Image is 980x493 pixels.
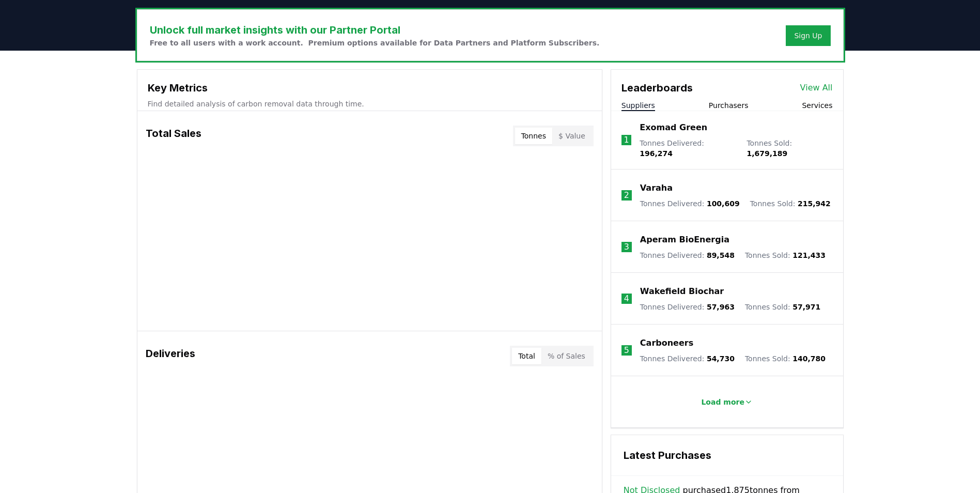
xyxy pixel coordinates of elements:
p: Tonnes Delivered : [640,198,740,209]
span: 100,609 [707,199,740,208]
h3: Deliveries [146,346,195,366]
p: Tonnes Delivered : [640,138,736,159]
p: Free to all users with a work account. Premium options available for Data Partners and Platform S... [150,38,600,48]
span: 54,730 [707,355,735,363]
button: Total [512,348,541,364]
span: 215,942 [798,199,831,208]
p: 2 [624,189,629,202]
p: Find detailed analysis of carbon removal data through time. [148,99,592,109]
h3: Leaderboards [621,80,693,96]
button: Sign Up [786,25,830,46]
a: Wakefield Biochar [640,285,724,298]
span: 89,548 [707,251,735,259]
p: 1 [624,134,629,146]
p: Tonnes Sold : [745,353,826,364]
p: Tonnes Delivered : [640,250,735,260]
a: Exomad Green [640,121,707,134]
span: 196,274 [640,149,673,158]
p: 4 [624,292,629,305]
a: Varaha [640,182,673,194]
a: Carboneers [640,337,693,349]
h3: Latest Purchases [624,448,831,463]
button: Services [802,100,832,111]
h3: Total Sales [146,126,201,146]
p: Tonnes Delivered : [640,302,735,312]
p: Tonnes Sold : [745,250,826,260]
button: Tonnes [515,128,552,144]
span: 57,971 [792,303,820,311]
p: Tonnes Sold : [745,302,820,312]
span: 121,433 [792,251,826,259]
h3: Key Metrics [148,80,592,96]
p: 5 [624,344,629,357]
button: $ Value [552,128,592,144]
h3: Unlock full market insights with our Partner Portal [150,22,600,38]
button: % of Sales [541,348,592,364]
span: 140,780 [792,355,826,363]
a: Aperam BioEnergia [640,234,729,246]
a: View All [800,82,833,94]
p: 3 [624,241,629,253]
p: Tonnes Sold : [750,198,831,209]
button: Suppliers [621,100,655,111]
p: Tonnes Delivered : [640,353,735,364]
button: Purchasers [709,100,749,111]
span: 57,963 [707,303,735,311]
p: Tonnes Sold : [746,138,832,159]
button: Load more [693,392,761,412]
span: 1,679,189 [746,149,787,158]
a: Sign Up [794,30,822,41]
p: Load more [701,397,744,407]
